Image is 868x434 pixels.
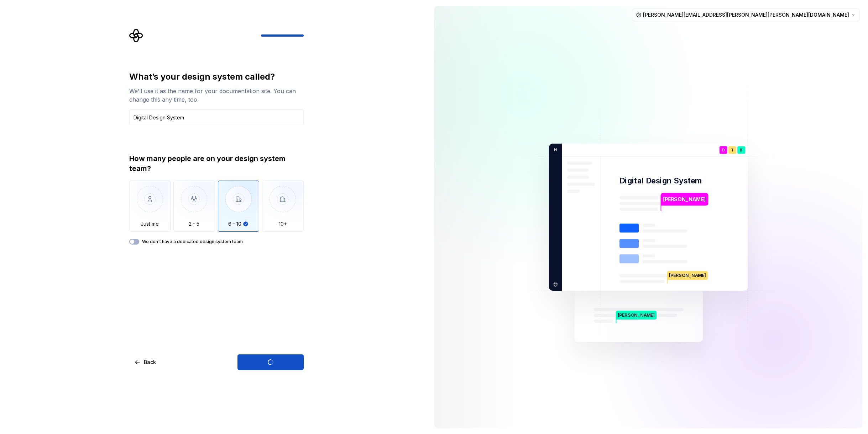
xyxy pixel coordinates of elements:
div: How many people are on your design system team? [129,154,304,173]
p: [PERSON_NAME] [663,195,706,203]
p: [PERSON_NAME] [668,271,708,280]
label: We don't have a dedicated design system team [142,239,243,245]
p: D [722,148,725,152]
p: H [551,146,557,153]
div: B [737,146,745,154]
div: T [728,146,736,154]
span: Back [144,359,156,366]
span: [PERSON_NAME][EMAIL_ADDRESS][PERSON_NAME][PERSON_NAME][DOMAIN_NAME] [643,11,849,18]
button: [PERSON_NAME][EMAIL_ADDRESS][PERSON_NAME][PERSON_NAME][DOMAIN_NAME] [633,9,859,21]
p: Digital Design System [619,176,702,186]
svg: Supernova Logo [129,28,143,43]
button: Back [129,354,162,370]
div: What’s your design system called? [129,71,304,82]
div: We’ll use it as the name for your documentation site. You can change this any time, too. [129,87,304,104]
input: Design system name [129,109,304,125]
